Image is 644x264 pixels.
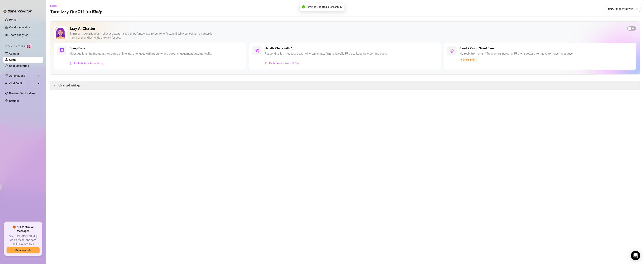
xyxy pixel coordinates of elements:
[7,247,40,253] button: Earn nowarrow-right
[9,80,36,86] span: Chat Copilot
[631,251,640,260] div: Open Intercom Messenger
[5,45,25,48] span: Izzy AI Chatter
[5,82,7,85] img: Chat Copilot
[9,52,19,55] a: Content
[3,9,32,13] img: logo-BBDzfeDw.svg
[70,46,85,51] h5: Bump Fans
[26,43,32,49] img: AI Chatter
[54,26,67,39] img: Izzy AI Chatter
[9,64,29,67] a: Chat Monitoring
[9,99,19,102] a: Settings
[50,4,57,7] span: Setup
[265,51,387,56] span: Respond to fan messages with AI — Izzy chats, flirts, and sells PPVs to keep fans coming back.
[307,5,342,9] span: Settings updated successfully
[9,24,40,30] a: Creator Analytics
[460,51,574,56] span: No reply from a fan? Try a smart, personal PPV — a better alternative to mass messages.
[265,60,301,66] button: Exclude fans from AI Chat
[28,249,31,252] span: arrow-right
[269,62,300,65] span: Exclude fans from AI Chat
[9,73,36,79] span: Automations
[70,32,624,40] div: [PERSON_NAME] is your AI chat assistant — she bumps fans, chats in your tone, flirts, and sells y...
[60,48,64,53] img: svg%3e
[450,48,454,53] img: svg%3e
[70,26,624,31] h2: Izzy AI Chatter
[460,46,494,51] h5: Send PPVs to Silent Fans
[50,9,102,15] h3: Turn Izzy On/Off for 𝙎𝙩𝙚𝙛𝙮
[265,62,268,65] img: svg%3e
[9,92,35,95] a: Discover Viral Videos
[58,83,80,88] span: Advanced Settings
[70,62,72,65] img: svg%3e
[70,60,104,66] button: Exclude fans from Bump
[9,33,28,37] a: Team Analytics
[5,74,8,77] span: thunderbolt
[608,6,638,12] span: 𝙎𝙩𝙚𝙛𝙮 (dangerbabygirl)
[9,58,16,61] a: Setup
[53,84,56,86] span: collapsed
[70,51,212,56] span: Message fans the moment they come online, tip, or engage with posts — and boost engagement automa...
[74,62,104,65] span: Exclude fans from Bump
[460,58,477,62] span: Coming Soon
[302,5,305,8] span: check-circle
[53,83,58,87] div: collapsed
[255,48,259,53] img: svg%3e
[50,3,60,9] button: Setup
[265,46,293,51] h5: Handle Chats with AI
[7,225,40,233] span: 🎁 Get $100 in AI Messages
[636,8,638,10] span: team
[7,234,40,246] span: Share [PERSON_NAME] with a friend, and earn unlimited rewards
[15,249,27,252] span: Earn now
[9,18,17,21] a: Home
